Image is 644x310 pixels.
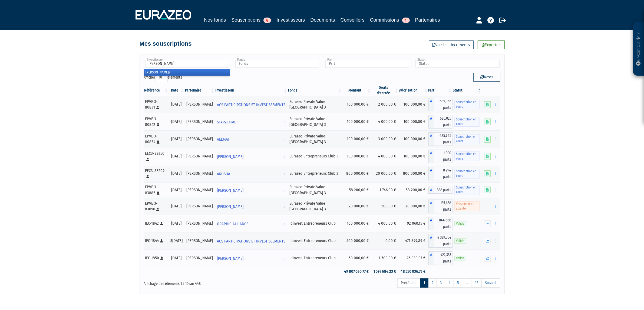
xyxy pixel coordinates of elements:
[147,175,150,178] i: [Français] Personne physique
[145,133,167,145] div: EPVE 3-80864
[428,200,434,213] span: A
[342,215,371,232] td: 100 000,00 €
[371,96,399,113] td: 2 000,00 €
[215,185,288,196] a: [PERSON_NAME]
[420,278,428,288] a: 1
[215,151,288,162] a: [PERSON_NAME]
[434,98,453,111] span: 685,965 parts
[434,167,453,180] span: 8 294 parts
[342,250,371,267] td: 50 000,00 €
[437,278,445,288] a: 3
[434,234,453,248] span: 4 329,754 parts
[161,257,164,260] i: [Français] Personne physique
[428,187,453,194] div: A - Eurazeo Private Value Europe 3
[136,10,191,20] img: 1732889491-logotype_eurazeo_blanc_rvb.png
[341,16,365,24] a: Conseillers
[371,267,399,276] td: 1 597 684,23 €
[399,130,428,148] td: 100 000,00 €
[170,238,183,244] div: 3[DATE]
[144,278,288,287] div: Affichage des éléments 1 à 10 sur 448
[283,110,285,120] i: Voir l'investisseur
[184,198,215,215] td: [PERSON_NAME]
[428,132,434,146] span: A
[371,130,399,148] td: 3 000,00 €
[371,232,399,250] td: 0,00 €
[454,134,480,144] span: Souscription en cours
[371,165,399,182] td: 20 000,00 €
[215,85,288,96] th: Investisseur: activer pour trier la colonne par ordre croissant
[217,236,285,246] span: ACS PARTICIPATIONS ET INVESTISSEMENTS
[289,201,340,212] div: Eurazeo Private Value [GEOGRAPHIC_DATA] 3
[283,246,285,256] i: Voir l'investisseur
[342,148,371,165] td: 100 000,00 €
[170,171,183,176] div: [DATE]
[402,18,410,23] span: 1
[428,217,434,230] span: A
[342,198,371,215] td: 20 000,00 €
[145,255,167,261] div: IEC-1850
[288,85,342,96] th: Fonds: activer pour trier la colonne par ordre croissant
[156,73,168,82] select: Afficheréléments
[283,186,285,196] i: Voir l'investisseur
[215,134,288,144] a: AELMAT
[289,99,340,110] div: Eurazeo Private Value [GEOGRAPHIC_DATA] 3
[283,134,285,144] i: Voir l'investisseur
[399,165,428,182] td: 800 000,00 €
[454,185,480,195] span: Souscription en cours
[170,255,183,261] div: [DATE]
[146,70,169,74] em: [PERSON_NAME]
[473,73,500,82] button: Reset
[399,148,428,165] td: 100 000,00 €
[145,184,167,196] div: EPVE 3-83886
[145,99,167,110] div: EPVE 3-80831
[217,202,243,212] span: [PERSON_NAME]
[415,16,440,24] a: Partenaires
[145,151,167,162] div: EEC3-82350
[215,235,288,246] a: ACS PARTICIPATIONS ET INVESTISSEMENTS
[184,165,215,182] td: [PERSON_NAME]
[215,116,288,127] a: STARZCOMET
[144,85,169,96] th: Référence : activer pour trier la colonne par ordre croissant
[434,217,453,230] span: 844,666 parts
[145,238,167,244] div: IEC-1844
[370,16,410,24] a: Commissions1
[428,234,434,248] span: A
[169,85,184,96] th: Date: activer pour trier la colonne par ordre croissant
[283,117,285,127] i: Voir l'investisseur
[478,41,505,49] a: Exporter
[636,25,642,73] p: Besoin d'aide ?
[217,100,285,110] span: ACS PARTICIPATIONS ET INVESTISSEMENTS
[140,41,192,47] h4: Mes souscriptions
[399,250,428,267] td: 46 030,07 €
[170,136,183,142] div: [DATE]
[204,16,226,24] a: Nos fonds
[289,171,340,176] div: Eurazeo Entrepreneurs Club 3
[215,253,288,264] a: [PERSON_NAME]
[399,96,428,113] td: 100 000,00 €
[160,222,163,225] i: [Français] Personne physique
[184,182,215,198] td: [PERSON_NAME]
[283,202,285,212] i: Voir l'investisseur
[454,151,480,161] span: Souscription en cours
[399,85,428,96] th: Valorisation: activer pour trier la colonne par ordre croissant
[434,115,453,129] span: 685,025 parts
[454,117,480,127] span: Souscription en cours
[445,278,454,288] a: 4
[184,130,215,148] td: [PERSON_NAME]
[263,18,271,23] span: 6
[428,115,434,129] span: A
[170,153,183,159] div: [DATE]
[144,69,230,76] li: Y
[428,115,453,129] div: A - Eurazeo Private Value Europe 3
[342,165,371,182] td: 800 000,00 €
[342,85,371,96] th: Montant: activer pour trier la colonne par ordre croissant
[342,130,371,148] td: 100 000,00 €
[184,148,215,165] td: [PERSON_NAME]
[342,267,371,276] td: 49 807 030,77 €
[231,16,271,25] a: Souscriptions6
[371,182,399,198] td: 1 746,00 €
[184,232,215,250] td: [PERSON_NAME]
[342,96,371,113] td: 100 000,00 €
[434,132,453,146] span: 685,965 parts
[215,168,288,179] a: ARUSHA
